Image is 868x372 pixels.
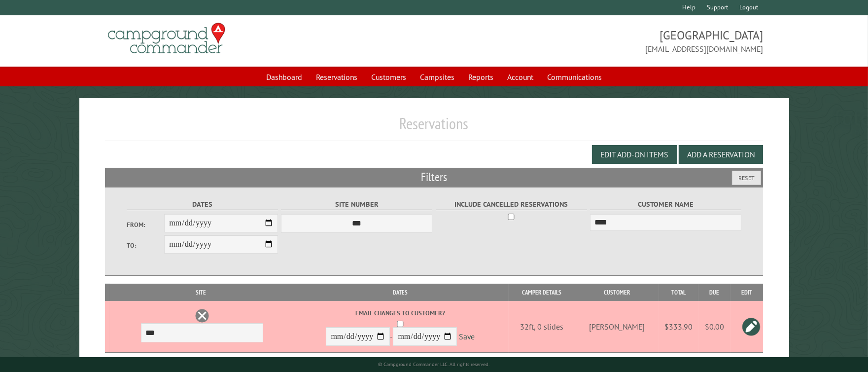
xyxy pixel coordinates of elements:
label: Customer Name [590,199,741,210]
label: Site Number [281,199,432,210]
label: Dates [127,199,278,210]
a: Campsites [414,68,460,86]
button: Reset [732,171,761,185]
a: Account [501,68,539,86]
button: Add a Reservation [679,145,763,164]
h1: Reservations [105,114,763,141]
button: Edit Add-on Items [592,145,677,164]
label: To: [127,241,165,250]
th: Camper Details [509,284,575,301]
td: $333.90 [659,301,698,353]
th: Due [698,284,730,301]
label: Include Cancelled Reservations [436,199,587,210]
div: - [294,308,507,348]
th: Total [659,284,698,301]
label: From: [127,220,165,229]
img: Campground Commander [105,19,228,58]
th: Dates [292,284,509,301]
a: Reservations [310,68,363,86]
td: 32ft, 0 slides [509,301,575,353]
th: Customer [575,284,659,301]
a: Save [459,332,475,342]
a: Delete this reservation [195,308,209,323]
label: Email changes to customer? [294,308,507,318]
th: Site [110,284,292,301]
h2: Filters [105,168,763,186]
small: © Campground Commander LLC. All rights reserved. [379,361,490,368]
a: Reports [462,68,499,86]
a: Dashboard [260,68,308,86]
td: $0.00 [698,301,730,353]
td: [PERSON_NAME] [575,301,659,353]
th: Edit [730,284,763,301]
a: Communications [541,68,608,86]
a: Customers [365,68,412,86]
span: [GEOGRAPHIC_DATA] [EMAIL_ADDRESS][DOMAIN_NAME] [434,27,763,55]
